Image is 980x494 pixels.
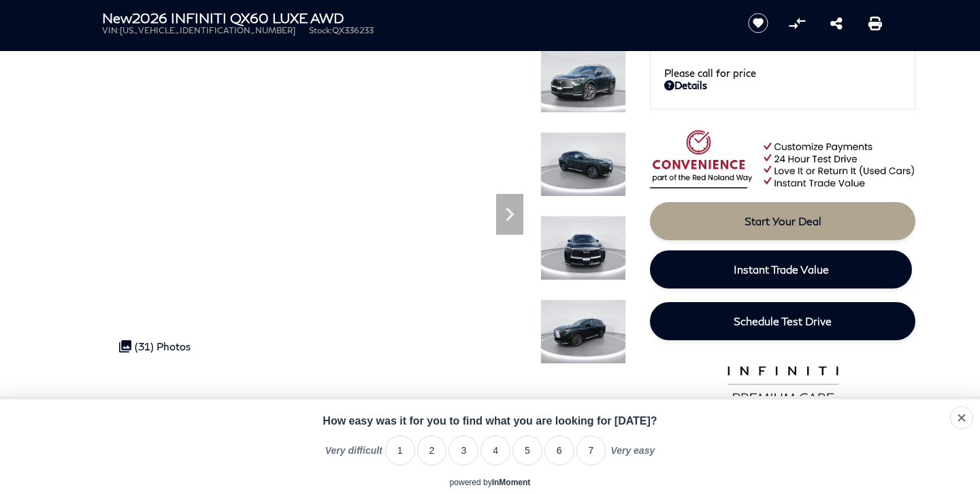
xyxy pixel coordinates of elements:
[492,478,531,487] a: InMoment
[417,435,447,465] li: 2
[868,15,882,31] a: Print this New 2026 INFINITI QX60 LUXE AWD
[102,48,530,369] iframe: Interactive Walkaround/Photo gallery of the vehicle/product
[830,15,843,31] a: Share this New 2026 INFINITI QX60 LUXE AWD
[385,435,415,465] li: 1
[544,435,574,465] li: 6
[480,435,510,465] li: 4
[787,13,807,33] button: Compare Vehicle
[496,194,523,235] div: Next
[448,435,478,465] li: 3
[102,10,132,26] strong: New
[102,25,120,35] span: VIN:
[664,67,756,79] span: Please call for price
[734,314,832,327] span: Schedule Test Drive
[309,25,332,35] span: Stock:
[512,435,542,465] li: 5
[332,25,374,35] span: QX336233
[610,445,655,465] label: Very easy
[325,445,382,465] label: Very difficult
[650,302,915,340] a: Schedule Test Drive
[540,48,626,113] img: New 2026 DEEP EMERALD INFINITI LUXE AWD image 1
[664,79,901,91] a: Details
[717,363,849,417] img: infinitipremiumcare.png
[540,216,626,280] img: New 2026 DEEP EMERALD INFINITI LUXE AWD image 3
[112,333,197,359] div: (31) Photos
[734,263,829,276] span: Instant Trade Value
[450,478,531,487] div: powered by inmoment
[950,406,973,429] div: Close survey
[102,10,725,25] h1: 2026 INFINITI QX60 LUXE AWD
[540,132,626,197] img: New 2026 DEEP EMERALD INFINITI LUXE AWD image 2
[650,202,915,240] a: Start Your Deal
[743,12,773,34] button: Save vehicle
[576,435,606,465] li: 7
[120,25,295,35] span: [US_VEHICLE_IDENTIFICATION_NUMBER]
[540,299,626,364] img: New 2026 DEEP EMERALD INFINITI LUXE AWD image 4
[650,250,912,289] a: Instant Trade Value
[745,214,821,227] span: Start Your Deal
